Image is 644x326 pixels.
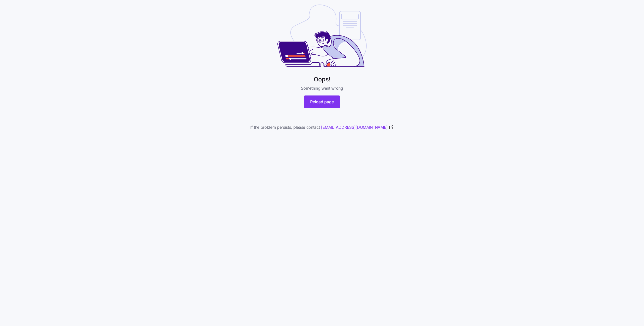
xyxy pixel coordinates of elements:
span: If the problem persists, please contact [250,124,394,131]
span: Something went wrong [301,85,343,91]
h1: Oops! [314,75,330,83]
a: [EMAIL_ADDRESS][DOMAIN_NAME] [321,124,394,131]
span: Reload page [310,99,334,105]
button: Reload page [304,95,340,108]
